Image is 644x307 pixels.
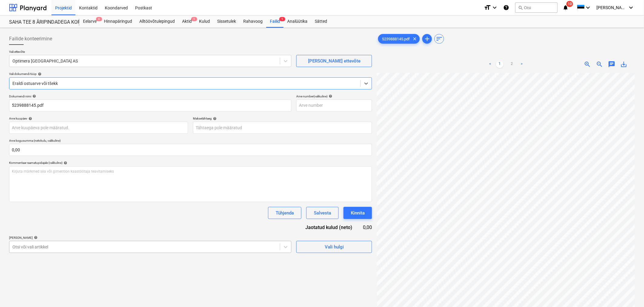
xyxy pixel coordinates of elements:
span: 10 [566,1,573,7]
button: Kinnita [344,207,372,219]
i: format_size [484,4,491,11]
span: 1 [191,17,197,21]
span: add [423,35,431,42]
a: Alltöövõtulepingud [136,15,178,28]
i: Abikeskus [503,4,509,11]
div: Aktid [178,15,195,28]
input: Arve kuupäeva pole määratud. [9,122,188,134]
div: Kinnita [351,209,365,217]
p: Arve kogusumma (netokulu, valikuline) [9,139,372,144]
div: 0,00 [362,224,372,231]
span: zoom_in [584,61,591,68]
span: help [31,94,36,98]
button: Vali hulgi [296,241,372,253]
a: Sissetulek [214,15,240,28]
div: Arve number (valikuline) [296,94,372,98]
div: Failid [266,15,284,28]
span: 8 [96,17,102,21]
div: Arve kuupäev [9,116,188,120]
input: Tähtaega pole määratud [193,122,372,134]
div: Vali hulgi [325,243,344,251]
button: Salvesta [306,207,339,219]
span: search [518,5,523,10]
a: Page 2 [508,61,516,68]
span: chat [608,61,616,68]
iframe: Chat Widget [614,278,644,307]
a: Page 1 is your current page [496,61,503,68]
i: keyboard_arrow_down [585,4,592,11]
span: help [212,117,217,120]
div: Kommentaar raamatupidajale (valikuline) [9,161,372,165]
span: help [62,161,67,165]
div: [PERSON_NAME] [9,236,291,240]
span: help [33,236,38,239]
span: clear [411,35,418,42]
a: Rahavoog [240,15,266,28]
span: save_alt [620,61,628,68]
a: Previous page [486,61,494,68]
div: Vali dokumendi tüüp [9,72,372,76]
span: Failide konteerimine [9,35,52,42]
div: Salvesta [314,209,331,217]
i: keyboard_arrow_down [491,4,498,11]
button: [PERSON_NAME] ettevõte [296,55,372,67]
span: sort [436,35,443,42]
button: Tühjenda [268,207,301,219]
input: Arve number [296,100,372,112]
div: Tühjenda [276,209,294,217]
span: help [27,117,32,120]
button: Otsi [515,2,558,13]
span: zoom_out [596,61,603,68]
a: Eelarve8 [79,15,100,28]
div: Dokumendi nimi [9,94,291,98]
div: Maksetähtaeg [193,116,372,120]
a: Hinnapäringud [100,15,136,28]
span: 1 [279,17,285,21]
div: 5239888145.pdf [378,34,420,44]
a: Sätted [311,15,331,28]
div: SAHA TEE 8 ÄRIPINDADEGA KORTERMAJA [9,19,72,25]
div: Jaotatud kulud (neto) [293,224,362,231]
span: [PERSON_NAME] [597,5,627,10]
div: [PERSON_NAME] ettevõte [308,57,360,65]
i: keyboard_arrow_down [628,4,635,11]
span: help [37,72,41,76]
a: Next page [518,61,525,68]
input: Arve kogusumma (netokulu, valikuline) [9,144,372,156]
a: Analüütika [284,15,311,28]
i: notifications [563,4,569,11]
input: Dokumendi nimi [9,100,291,112]
div: Eelarve [79,15,100,28]
span: 5239888145.pdf [378,37,413,41]
span: help [327,94,332,98]
a: Kulud [195,15,214,28]
p: Vali ettevõte [9,50,291,55]
a: Aktid1 [178,15,195,28]
a: Failid1 [266,15,284,28]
